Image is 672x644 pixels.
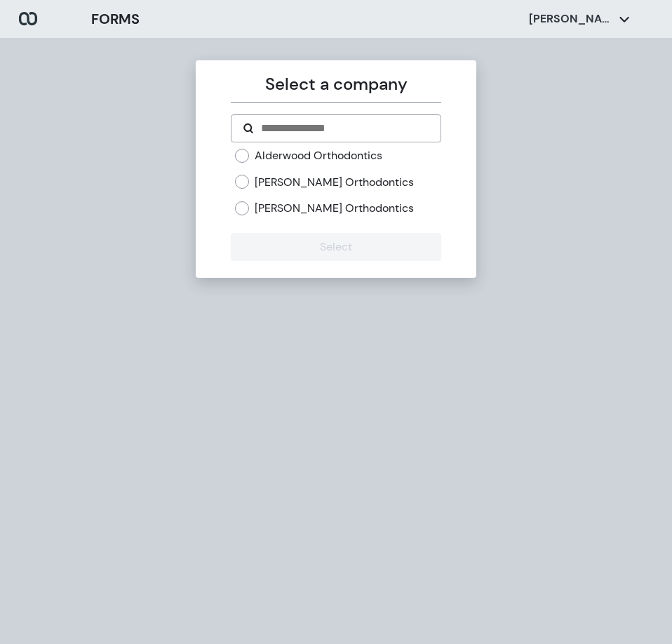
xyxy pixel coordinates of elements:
p: [PERSON_NAME] [529,11,613,27]
input: Search [260,120,429,137]
p: Select a company [231,72,441,97]
label: [PERSON_NAME] Orthodontics [255,201,414,216]
button: Select [231,233,441,261]
label: Alderwood Orthodontics [255,148,382,163]
label: [PERSON_NAME] Orthodontics [255,175,414,190]
h3: FORMS [91,8,140,29]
